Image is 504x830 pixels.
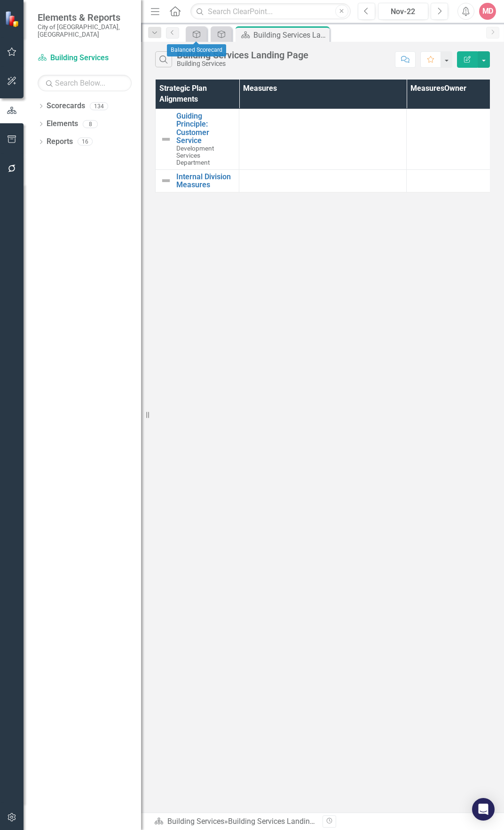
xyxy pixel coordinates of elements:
span: Elements & Reports [38,12,132,23]
div: Nov-22 [381,6,425,17]
img: ClearPoint Strategy [5,11,21,27]
div: 16 [78,138,93,146]
div: » [154,816,315,827]
a: Building Services [38,53,132,64]
div: 134 [90,102,108,110]
div: 8 [83,120,98,128]
a: Elements [47,119,78,129]
div: Building Services Landing Page [228,817,333,826]
td: Double-Click to Edit Right Click for Context Menu [156,109,239,169]
button: MD [479,3,496,20]
img: Not Defined [160,175,172,186]
small: City of [GEOGRAPHIC_DATA], [GEOGRAPHIC_DATA] [38,23,132,39]
a: Scorecards [47,101,85,112]
div: Open Intercom Messenger [472,798,495,821]
img: Not Defined [160,134,172,145]
input: Search ClearPoint... [190,3,351,20]
a: Reports [47,136,73,147]
a: Internal Division Measures [176,173,234,189]
span: Development Services Department [176,144,214,166]
div: Building Services Landing Page [253,29,327,41]
div: Building Services [177,60,308,67]
div: Balanced Scorecard [167,44,226,56]
input: Search Below... [38,75,132,91]
div: Building Services Landing Page [177,50,308,60]
button: Nov-22 [378,3,428,20]
td: Double-Click to Edit Right Click for Context Menu [156,169,239,192]
a: Guiding Principle: Customer Service [176,112,234,145]
a: Building Services [167,817,224,826]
